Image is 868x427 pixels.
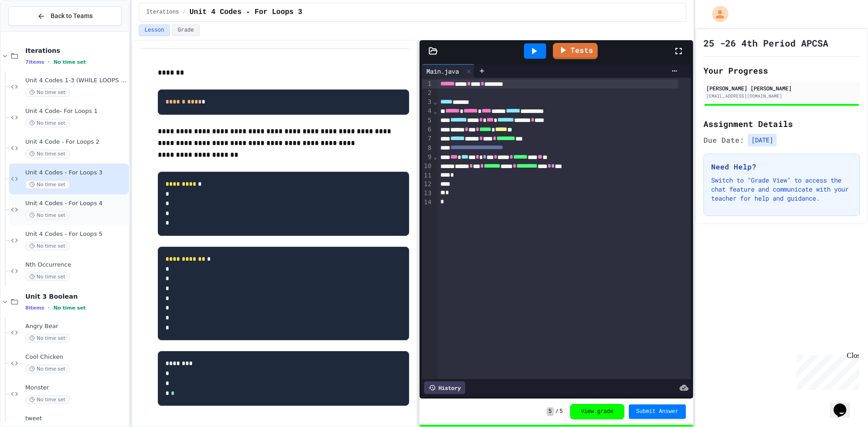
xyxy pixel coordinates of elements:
[422,64,475,78] div: Main.java
[25,323,127,330] span: Angry Bear
[547,407,553,416] span: 5
[25,150,70,158] span: No time set
[424,381,465,394] div: History
[25,272,70,281] span: No time set
[25,365,70,373] span: No time set
[25,77,127,84] span: Unit 4 Codes 1-3 (WHILE LOOPS ONLY)
[25,108,127,115] span: Unit 4 Code- For Loops 1
[139,24,170,36] button: Lesson
[51,11,93,21] span: Back to Teams
[706,93,857,99] div: [EMAIL_ADDRESS][DOMAIN_NAME]
[172,24,200,36] button: Grade
[25,47,127,55] span: Iterations
[25,261,127,269] span: Nth Occurrence
[703,64,860,77] h2: Your Progress
[706,84,857,92] div: [PERSON_NAME] [PERSON_NAME]
[703,135,744,145] span: Due Date:
[703,4,731,24] div: My Account
[629,404,686,419] button: Submit Answer
[25,200,127,207] span: Unit 4 Codes - For Loops 4
[25,395,70,404] span: No time set
[636,408,679,415] span: Submit Answer
[189,7,302,18] span: Unit 4 Codes - For Loops 3
[830,391,859,418] iframe: chat widget
[25,230,127,238] span: Unit 4 Codes - For Loops 5
[25,211,70,220] span: No time set
[146,9,179,16] span: Iterations
[422,89,433,98] div: 2
[25,384,127,392] span: Monster
[25,88,70,97] span: No time set
[53,305,86,311] span: No time set
[422,198,433,207] div: 14
[422,162,433,171] div: 10
[422,107,433,116] div: 4
[422,153,433,162] div: 9
[25,353,127,361] span: Cool Chicken
[793,352,859,390] iframe: chat widget
[422,180,433,189] div: 12
[433,98,437,105] span: Fold line
[25,242,70,250] span: No time set
[422,66,463,76] div: Main.java
[25,59,44,65] span: 7 items
[553,43,598,59] a: Tests
[422,98,433,107] div: 3
[422,134,433,143] div: 7
[25,292,127,300] span: Unit 3 Boolean
[48,58,50,66] span: •
[25,334,70,343] span: No time set
[433,153,437,160] span: Fold line
[48,304,50,311] span: •
[748,134,777,146] span: [DATE]
[422,125,433,134] div: 6
[25,119,70,127] span: No time set
[25,305,44,311] span: 8 items
[422,80,433,89] div: 1
[25,180,70,189] span: No time set
[422,171,433,180] div: 11
[433,108,437,115] span: Fold line
[8,6,122,26] button: Back to Teams
[556,408,559,415] span: /
[183,9,186,16] span: /
[53,59,86,65] span: No time set
[422,116,433,125] div: 5
[703,117,860,130] h2: Assignment Details
[703,37,828,49] h1: 25 -26 4th Period APCSA
[570,404,624,419] button: View grade
[25,415,127,422] span: tweet
[422,144,433,153] div: 8
[711,176,852,203] p: Switch to "Grade View" to access the chat feature and communicate with your teacher for help and ...
[4,4,62,57] div: Chat with us now!Close
[711,161,852,172] h3: Need Help?
[560,408,563,415] span: 5
[25,169,127,177] span: Unit 4 Codes - For Loops 3
[25,138,127,146] span: Unit 4 Code - For Loops 2
[422,189,433,198] div: 13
